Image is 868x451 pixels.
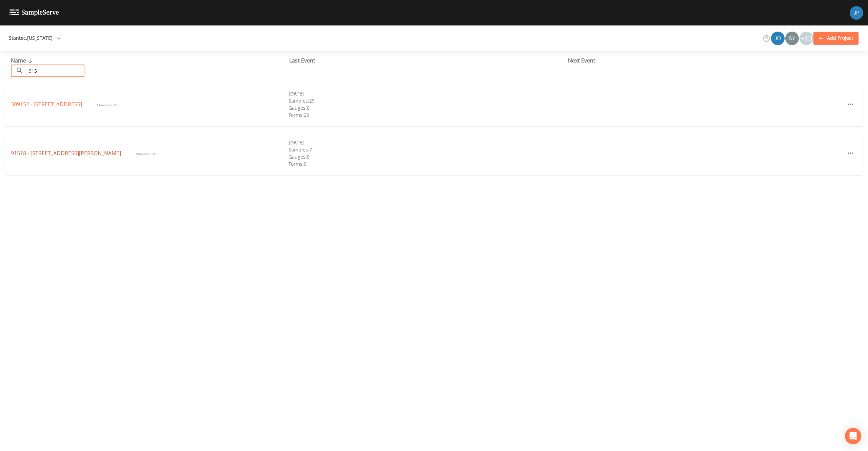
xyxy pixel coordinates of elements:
[785,32,799,45] img: ab040ccf1188111b26175895aa858125
[850,6,863,20] img: 41241ef155101aa6d92a04480b0d0000
[289,146,566,153] div: Samples: 7
[845,428,861,444] div: Open Intercom Messenger
[289,139,566,146] div: [DATE]
[9,10,59,16] img: logo
[771,32,785,45] img: b4318824d951c5fe28bc9f13d9dabc98
[289,97,566,104] div: Samples: 29
[785,32,799,45] div: Sydney Souza
[6,32,63,44] button: Stantec.[US_STATE]
[289,160,566,167] div: Forms: 0
[568,56,846,65] div: Next Event
[289,153,566,160] div: Gauges: 0
[11,101,83,108] a: 309152 - [STREET_ADDRESS]
[289,104,566,111] div: Gauges: 0
[289,111,566,119] div: Forms: 29
[289,56,568,65] div: Last Event
[11,57,34,64] span: Name
[813,32,859,44] button: Add Project
[800,32,813,45] div: +10
[289,90,566,97] div: [DATE]
[26,65,84,77] input: Search Projects
[771,32,785,45] div: Josie Messersmith
[97,103,118,107] span: Chevron EMC
[11,149,122,157] a: 91518 - [STREET_ADDRESS][PERSON_NAME]
[136,151,157,156] span: Chevron EMC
